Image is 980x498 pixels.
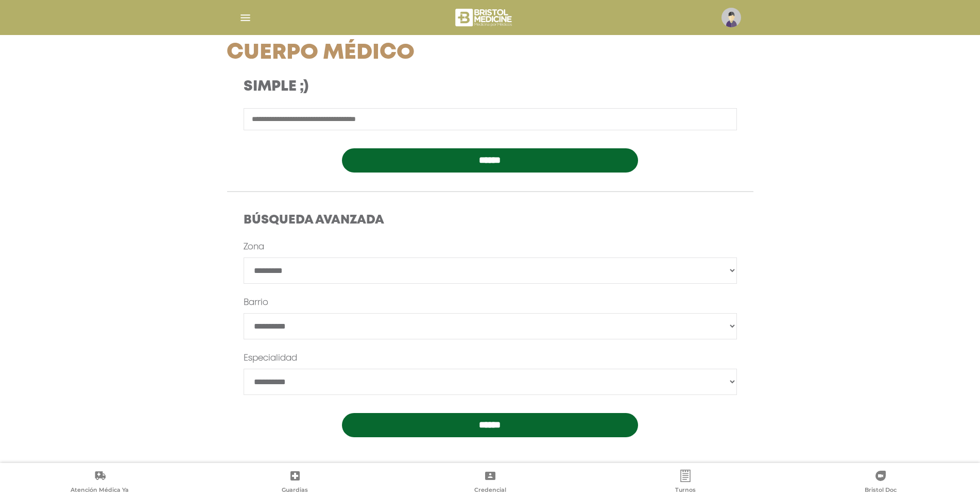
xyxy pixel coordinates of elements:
[244,241,264,253] label: Zona
[392,470,588,496] a: Credencial
[721,8,741,27] img: profile-placeholder.svg
[197,470,392,496] a: Guardias
[71,486,129,495] span: Atención Médica Ya
[239,11,252,24] img: Cober_menu-lines-white.svg
[783,470,978,496] a: Bristol Doc
[588,470,783,496] a: Turnos
[454,5,515,30] img: bristol-medicine-blanco.png
[244,297,268,309] label: Barrio
[675,486,696,495] span: Turnos
[244,213,737,228] h4: Búsqueda Avanzada
[865,486,897,495] span: Bristol Doc
[244,78,556,96] h3: Simple ;)
[282,486,308,495] span: Guardias
[227,40,573,66] h1: Cuerpo Médico
[244,352,297,365] label: Especialidad
[474,486,506,495] span: Credencial
[2,470,197,496] a: Atención Médica Ya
